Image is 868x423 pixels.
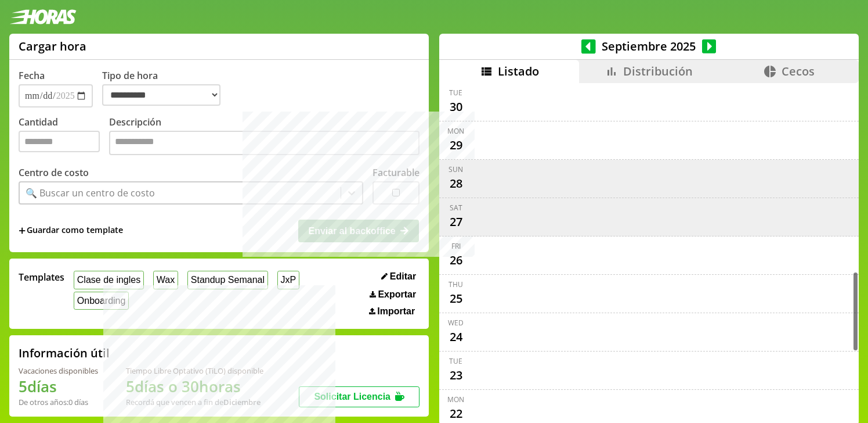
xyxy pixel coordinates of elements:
[19,69,45,82] label: Fecha
[623,63,693,79] span: Distribución
[74,292,129,310] button: Onboarding
[153,271,178,289] button: Wax
[449,164,463,174] div: Sun
[126,365,263,376] div: Tiempo Libre Optativo (TiLO) disponible
[449,88,462,98] div: Tue
[447,251,465,270] div: 26
[74,271,144,289] button: Clase de ingles
[596,38,702,54] span: Septiembre 2025
[498,63,539,79] span: Listado
[126,376,263,397] h1: 5 días o 30 horas
[19,365,98,376] div: Vacaciones disponibles
[366,289,419,300] button: Exportar
[19,224,26,237] span: +
[126,397,263,407] div: Recordá que vencen a fin de
[447,174,465,193] div: 28
[447,328,465,346] div: 24
[102,69,230,107] label: Tipo de hora
[377,306,415,317] span: Importar
[782,63,815,79] span: Cecos
[19,271,64,284] span: Templates
[448,318,464,328] div: Wed
[19,224,123,237] span: +Guardar como template
[19,397,98,407] div: De otros años: 0 días
[447,98,465,116] div: 30
[390,271,416,282] span: Editar
[187,271,268,289] button: Standup Semanal
[314,392,390,402] span: Solicitar Licencia
[19,38,86,54] h1: Cargar hora
[447,404,465,423] div: 22
[277,271,299,289] button: JxP
[109,131,419,155] textarea: Descripción
[447,366,465,385] div: 23
[451,241,461,251] div: Fri
[19,166,89,179] label: Centro de costo
[449,356,462,366] div: Tue
[102,84,220,106] select: Tipo de hora
[447,126,464,136] div: Mon
[447,289,465,308] div: 25
[447,395,464,404] div: Mon
[299,386,419,407] button: Solicitar Licencia
[447,213,465,231] div: 27
[19,116,109,158] label: Cantidad
[378,271,419,282] button: Editar
[372,166,419,179] label: Facturable
[450,203,462,213] div: Sat
[378,289,416,300] span: Exportar
[109,116,419,158] label: Descripción
[19,376,98,397] h1: 5 días
[26,187,155,199] div: 🔍 Buscar un centro de costo
[19,131,100,152] input: Cantidad
[19,345,110,361] h2: Información útil
[9,9,77,24] img: logotipo
[449,279,463,289] div: Thu
[223,397,261,407] b: Diciembre
[447,136,465,155] div: 29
